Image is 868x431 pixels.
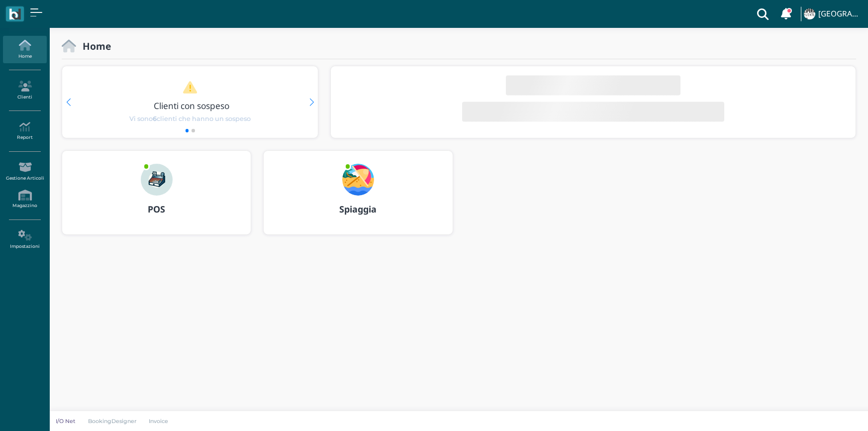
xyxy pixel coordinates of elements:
[153,115,157,122] b: 6
[62,150,251,247] a: ... POS
[129,114,251,123] span: Vi sono clienti che hanno un sospeso
[309,99,314,106] div: Next slide
[3,158,46,185] a: Gestione Articoli
[3,36,46,63] a: Home
[797,400,860,423] iframe: Help widget launcher
[83,101,301,110] h3: Clienti con sospeso
[3,186,46,213] a: Magazzino
[818,10,862,18] h4: [GEOGRAPHIC_DATA]
[9,8,20,20] img: logo
[3,77,46,104] a: Clienti
[62,66,318,138] div: 1 / 2
[342,164,374,196] img: ...
[141,164,173,196] img: ...
[3,117,46,145] a: Report
[802,2,862,26] a: ... [GEOGRAPHIC_DATA]
[263,150,453,247] a: ... Spiaggia
[148,203,165,215] b: POS
[804,8,815,19] img: ...
[339,203,377,215] b: Spiaggia
[3,226,46,253] a: Impostazioni
[76,41,111,51] h2: Home
[81,81,299,123] a: Clienti con sospeso Vi sono6clienti che hanno un sospeso
[66,99,71,106] div: Previous slide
